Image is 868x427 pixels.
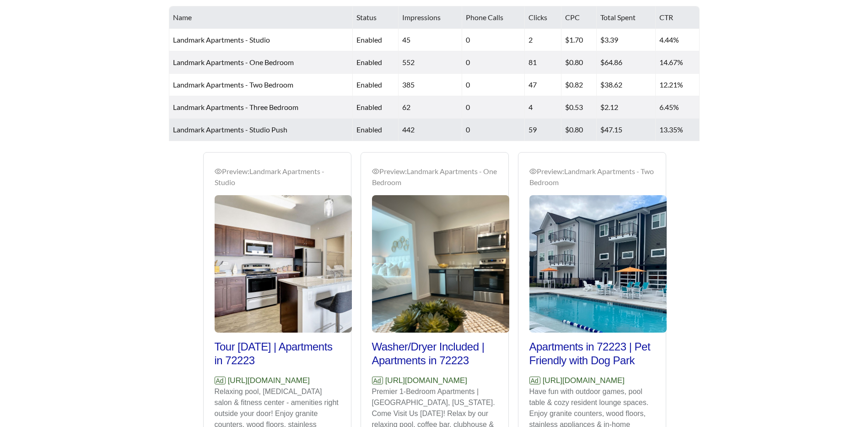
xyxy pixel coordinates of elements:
td: $0.80 [561,119,597,141]
h2: Washer/Dryer Included | Apartments in 72223 [372,340,497,367]
span: enabled [356,125,382,134]
td: 4 [525,96,561,119]
span: CPC [565,13,580,22]
span: eye [529,168,537,175]
span: Landmark Apartments - Two Bedroom [173,80,293,89]
td: 14.67% [656,51,699,74]
span: Landmark Apartments - Studio [173,35,270,44]
td: $64.86 [597,51,656,74]
td: 2 [525,29,561,51]
td: 59 [525,119,561,141]
td: $3.39 [597,29,656,51]
p: [URL][DOMAIN_NAME] [372,375,497,387]
td: $1.70 [561,29,597,51]
p: [URL][DOMAIN_NAME] [529,375,655,387]
h2: Apartments in 72223 | Pet Friendly with Dog Park [529,340,655,367]
td: $47.15 [597,119,656,141]
p: [URL][DOMAIN_NAME] [215,375,340,387]
span: Landmark Apartments - Three Bedroom [173,103,298,111]
span: eye [372,168,379,175]
span: enabled [356,35,382,44]
td: $2.12 [597,96,656,119]
th: Total Spent [597,6,656,29]
img: Preview_Landmark Apartments - One Bedroom [372,195,509,333]
td: 0 [462,51,524,74]
span: enabled [356,103,382,111]
span: Landmark Apartments - One Bedroom [173,58,294,66]
td: 442 [399,119,462,141]
td: 12.21% [656,74,699,96]
img: Preview_Landmark Apartments - Two Bedroom [529,195,667,333]
td: 62 [399,96,462,119]
td: 0 [462,29,524,51]
td: 0 [462,96,524,119]
td: $0.80 [561,51,597,74]
td: 13.35% [656,119,699,141]
th: Clicks [525,6,561,29]
td: 385 [399,74,462,96]
td: $38.62 [597,74,656,96]
span: Landmark Apartments - Studio Push [173,125,287,134]
th: Phone Calls [462,6,524,29]
span: eye [215,168,222,175]
div: Preview: Landmark Apartments - Two Bedroom [529,166,655,188]
span: Ad [529,377,540,384]
span: CTR [659,13,673,22]
th: Status [353,6,399,29]
td: $0.53 [561,96,597,119]
th: Name [169,6,353,29]
th: Impressions [399,6,462,29]
td: 0 [462,119,524,141]
td: 47 [525,74,561,96]
td: $0.82 [561,74,597,96]
div: Preview: Landmark Apartments - One Bedroom [372,166,497,188]
td: 81 [525,51,561,74]
td: 552 [399,51,462,74]
span: enabled [356,58,382,66]
td: 4.44% [656,29,699,51]
span: Ad [215,377,226,384]
h2: Tour [DATE] | Apartments in 72223 [215,340,340,367]
span: Ad [372,377,383,384]
td: 0 [462,74,524,96]
img: Preview_Landmark Apartments - Studio [215,195,352,333]
td: 45 [399,29,462,51]
div: Preview: Landmark Apartments - Studio [215,166,340,188]
span: enabled [356,80,382,89]
td: 6.45% [656,96,699,119]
